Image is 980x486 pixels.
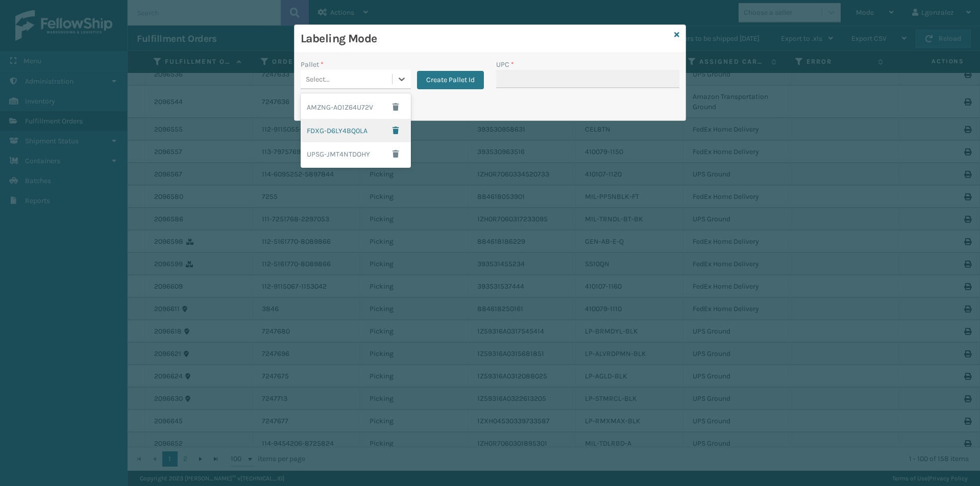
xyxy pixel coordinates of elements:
[417,71,484,89] button: Create Pallet Id
[301,142,411,166] div: UPSG-JMT4NTDOHY
[301,59,324,70] label: Pallet
[306,74,330,85] div: Select...
[496,59,514,70] label: UPC
[301,119,411,142] div: FDXG-D6LY4BQ0LA
[301,95,411,119] div: AMZNG-AO1Z64U72V
[301,31,670,46] h3: Labeling Mode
